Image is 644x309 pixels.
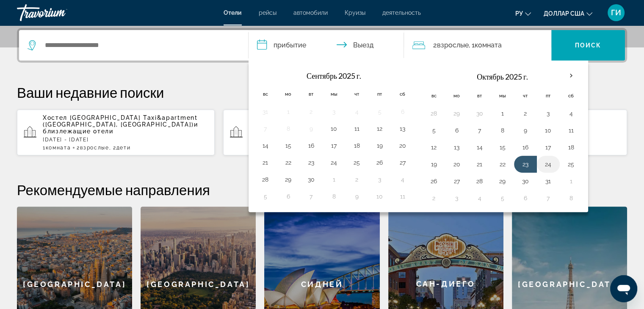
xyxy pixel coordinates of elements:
[146,280,250,289] font: [GEOGRAPHIC_DATA]
[450,175,464,187] button: День 27
[396,190,409,202] button: День 11
[373,123,387,135] button: День 12
[473,108,486,119] button: День 30
[345,9,365,16] font: Круизы
[304,174,318,185] button: День 30
[350,140,364,152] button: День 18
[307,71,362,80] font: Сентябрь 2025 г.
[43,137,88,143] font: [DATE] - [DATE]
[427,108,441,119] button: День 28
[249,30,404,61] button: Даты заезда и выезда
[544,10,584,17] font: доллар США
[282,174,295,185] button: День 29
[611,8,621,17] font: ГИ
[43,121,198,135] font: и близлежащие отели
[350,174,364,185] button: День 2
[304,190,318,202] button: День 7
[468,41,474,49] font: , 1
[282,123,295,135] button: День 8
[259,157,272,168] button: День 21
[551,30,625,61] button: Поиск
[496,141,509,153] button: День 15
[404,30,551,61] button: Путешественники: 2 взрослых, 0 детей
[542,108,555,119] button: День 3
[396,157,409,168] button: День 27
[259,9,276,16] font: рейсы
[327,174,341,185] button: День 1
[473,141,486,153] button: День 14
[259,123,272,135] button: День 7
[496,124,509,136] button: День 8
[373,157,387,168] button: День 26
[427,192,441,204] button: День 2
[350,106,364,118] button: День 4
[450,158,464,170] button: День 20
[542,192,555,204] button: День 7
[564,141,578,153] button: День 18
[519,141,532,153] button: День 16
[304,123,318,135] button: День 9
[77,145,80,151] font: 2
[396,140,409,152] button: День 20
[564,108,578,119] button: День 4
[116,145,131,151] font: Дети
[304,140,318,152] button: День 16
[519,124,532,136] button: День 9
[80,145,109,151] font: Взрослые
[396,174,409,185] button: День 4
[477,72,528,81] font: Октябрь 2025 г.
[109,145,116,151] font: , 2
[437,41,468,49] font: Взрослые
[223,109,421,156] button: Хостел [GEOGRAPHIC_DATA] Taxi&apartment ([GEOGRAPHIC_DATA], [GEOGRAPHIC_DATA])и близлежащие отели...
[224,9,242,16] font: Отели
[519,192,532,204] button: День 6
[515,10,523,17] font: ру
[496,108,509,119] button: День 1
[327,123,341,135] button: День 10
[564,175,578,187] button: День 1
[427,124,441,136] button: День 5
[519,175,532,187] button: День 30
[496,158,509,170] button: День 22
[515,7,531,19] button: Изменить язык
[17,2,102,24] a: Травориум
[518,280,621,289] font: [GEOGRAPHIC_DATA]
[564,158,578,170] button: День 25
[327,157,341,168] button: День 24
[473,175,486,187] button: День 28
[542,124,555,136] button: День 10
[350,190,364,202] button: День 9
[43,114,198,128] font: Хостел [GEOGRAPHIC_DATA] Taxi&apartment ([GEOGRAPHIC_DATA], [GEOGRAPHIC_DATA])
[17,109,215,156] button: Хостел [GEOGRAPHIC_DATA] Taxi&apartment ([GEOGRAPHIC_DATA], [GEOGRAPHIC_DATA])и близлежащие отели...
[304,157,318,168] button: День 23
[519,108,532,119] button: День 2
[450,124,464,136] button: День 6
[259,106,272,118] button: День 31
[575,42,602,49] font: Поиск
[350,123,364,135] button: День 11
[373,106,387,118] button: День 5
[373,140,387,152] button: День 19
[605,4,627,22] button: Меню пользователя
[259,174,272,185] button: День 28
[610,275,637,302] iframe: Кнопка запуска окна обмена сообщениями
[282,140,295,152] button: День 15
[17,181,210,198] font: Рекомендуемые направления
[564,192,578,204] button: День 8
[542,141,555,153] button: День 17
[542,158,555,170] button: День 24
[327,190,341,202] button: День 8
[301,280,343,289] font: Сидней
[293,9,328,16] a: автомобили
[282,190,295,202] button: День 6
[396,123,409,135] button: День 13
[327,106,341,118] button: День 3
[396,106,409,118] button: День 6
[433,41,437,49] font: 2
[450,192,464,204] button: День 3
[496,192,509,204] button: День 5
[416,279,475,288] font: Сан-Диего
[23,280,126,289] font: [GEOGRAPHIC_DATA]
[519,158,532,170] button: День 23
[560,66,583,86] button: В следующем месяце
